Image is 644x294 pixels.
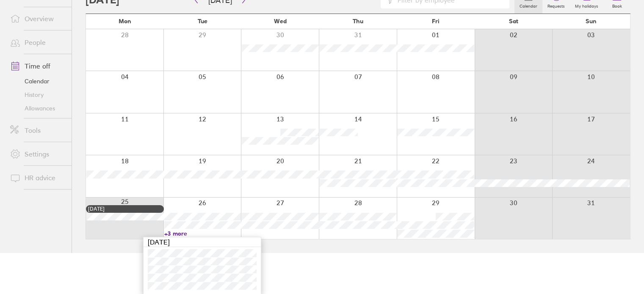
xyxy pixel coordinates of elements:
[3,88,72,102] a: History
[3,102,72,115] a: Allowances
[198,18,207,25] span: Tue
[119,18,131,25] span: Mon
[88,206,162,212] div: [DATE]
[353,18,363,25] span: Thu
[542,1,570,9] label: Requests
[3,58,72,74] a: Time off
[3,34,72,51] a: People
[432,18,439,25] span: Fri
[570,1,603,9] label: My holidays
[586,18,597,25] span: Sun
[3,10,72,27] a: Overview
[274,18,287,25] span: Wed
[3,169,72,186] a: HR advice
[509,18,518,25] span: Sat
[3,146,72,162] a: Settings
[3,74,72,88] a: Calendar
[607,1,627,9] label: Book
[3,122,72,139] a: Tools
[164,230,241,237] a: +3 more
[144,237,261,247] div: [DATE]
[514,1,542,9] label: Calendar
